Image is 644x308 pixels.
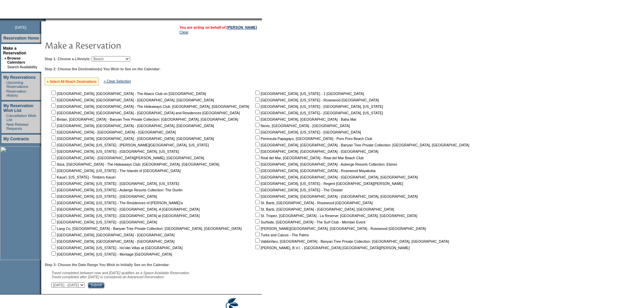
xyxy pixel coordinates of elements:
span: You are acting on behalf of: [180,25,257,29]
nobr: [GEOGRAPHIC_DATA], [GEOGRAPHIC_DATA] - [GEOGRAPHIC_DATA] [254,149,378,153]
td: · [5,122,6,131]
nobr: [GEOGRAPHIC_DATA], [GEOGRAPHIC_DATA] - Rosewood Mayakoba [254,169,376,173]
b: Step 2: Choose the Destination(s) You Wish to See on the Calendar: [45,67,161,71]
b: » [4,56,6,60]
nobr: [GEOGRAPHIC_DATA], [US_STATE] - [PERSON_NAME][GEOGRAPHIC_DATA], [US_STATE] [50,143,209,147]
nobr: Lang Co, [GEOGRAPHIC_DATA] - Banyan Tree Private Collection: [GEOGRAPHIC_DATA], [GEOGRAPHIC_DATA] [50,227,242,231]
a: Reservation History [6,89,26,97]
nobr: [GEOGRAPHIC_DATA], [GEOGRAPHIC_DATA] - [GEOGRAPHIC_DATA], [GEOGRAPHIC_DATA] [50,137,214,141]
img: blank.gif [46,19,46,21]
b: Step 1: Choose a Lifestyle: [45,57,91,61]
td: · [5,114,6,122]
a: [PERSON_NAME] [227,25,257,29]
nobr: Nevis, [GEOGRAPHIC_DATA] - [GEOGRAPHIC_DATA] [254,124,350,128]
nobr: Turks and Caicos - The Palms [254,233,309,237]
input: Submit [88,282,104,288]
nobr: [GEOGRAPHIC_DATA], [US_STATE] - [GEOGRAPHIC_DATA], [US_STATE] [50,149,179,153]
nobr: [PERSON_NAME], B.V.I. - [GEOGRAPHIC_DATA] [GEOGRAPHIC_DATA][PERSON_NAME] [254,246,410,250]
nobr: [GEOGRAPHIC_DATA], [US_STATE] - Regent [GEOGRAPHIC_DATA][PERSON_NAME] [254,182,403,186]
nobr: St. Tropez, [GEOGRAPHIC_DATA] - La Reserve: [GEOGRAPHIC_DATA], [GEOGRAPHIC_DATA] [254,214,417,218]
nobr: Travel completed after [DATE] is considered an Advanced Reservation. [51,275,165,279]
nobr: [GEOGRAPHIC_DATA], [US_STATE] - Montage [GEOGRAPHIC_DATA] [50,252,172,256]
nobr: [GEOGRAPHIC_DATA], [US_STATE] - [GEOGRAPHIC_DATA] at [GEOGRAPHIC_DATA] [50,214,199,218]
b: Step 3: Choose the Date Range You Wish to Initially See on the Calendar: [45,263,170,267]
nobr: [GEOGRAPHIC_DATA], [US_STATE] - The Residences of [PERSON_NAME]'a [50,201,183,205]
nobr: [GEOGRAPHIC_DATA] - [GEOGRAPHIC_DATA] - [GEOGRAPHIC_DATA] [50,130,176,134]
nobr: Vabbinfaru, [GEOGRAPHIC_DATA] - Banyan Tree Private Collection: [GEOGRAPHIC_DATA], [GEOGRAPHIC_DATA] [254,239,449,243]
nobr: [GEOGRAPHIC_DATA], [US_STATE] - [GEOGRAPHIC_DATA], A [GEOGRAPHIC_DATA] [50,207,199,211]
nobr: [GEOGRAPHIC_DATA], [GEOGRAPHIC_DATA] - [GEOGRAPHIC_DATA] [50,239,174,243]
a: » Select All Beach Destinations [47,79,97,84]
nobr: Surfside, [GEOGRAPHIC_DATA] - The Surf Club - Member Event [254,220,365,224]
nobr: [GEOGRAPHIC_DATA], [GEOGRAPHIC_DATA] - [GEOGRAPHIC_DATA] [50,233,174,237]
nobr: [PERSON_NAME][GEOGRAPHIC_DATA], [GEOGRAPHIC_DATA] - Rosewood [GEOGRAPHIC_DATA] [254,227,426,231]
a: My Reservation Wish List [3,103,33,113]
nobr: Peninsula Papagayo, [GEOGRAPHIC_DATA] - Poro Poro Beach Club [254,137,372,141]
nobr: [GEOGRAPHIC_DATA], [GEOGRAPHIC_DATA] - [GEOGRAPHIC_DATA] and Residences [GEOGRAPHIC_DATA] [50,111,240,115]
span: Travel completed between now and [DATE] qualifies as a Space Available Reservation. [51,271,190,275]
nobr: [GEOGRAPHIC_DATA], [US_STATE] - Rosewood [GEOGRAPHIC_DATA] [254,98,379,102]
nobr: [GEOGRAPHIC_DATA], [US_STATE] - The Islands of [GEOGRAPHIC_DATA] [50,169,181,173]
a: Browse Calendars [7,56,25,64]
nobr: Kaua'i, [US_STATE] - Timbers Kaua'i [50,175,116,179]
a: Upcoming Reservations [6,80,28,89]
nobr: Bintan, [GEOGRAPHIC_DATA] - Banyan Tree Private Collection: [GEOGRAPHIC_DATA], [GEOGRAPHIC_DATA] [50,117,238,121]
a: My Reservations [3,75,35,80]
a: Search Availability [7,65,37,69]
nobr: [GEOGRAPHIC_DATA], [GEOGRAPHIC_DATA] - [GEOGRAPHIC_DATA], [GEOGRAPHIC_DATA] [254,175,418,179]
nobr: [GEOGRAPHIC_DATA], [GEOGRAPHIC_DATA] - [GEOGRAPHIC_DATA], [GEOGRAPHIC_DATA] [50,124,214,128]
img: pgTtlMakeReservation.gif [45,38,180,52]
nobr: [GEOGRAPHIC_DATA], [US_STATE] - [GEOGRAPHIC_DATA], [US_STATE] [50,182,179,186]
nobr: [GEOGRAPHIC_DATA] - [GEOGRAPHIC_DATA][PERSON_NAME], [GEOGRAPHIC_DATA] [50,156,204,160]
nobr: Real del Mar, [GEOGRAPHIC_DATA] - Real del Mar Beach Club [254,156,364,160]
nobr: St. Barts, [GEOGRAPHIC_DATA] - Rosewood [GEOGRAPHIC_DATA] [254,201,373,205]
a: Cancellation Wish List [6,114,36,122]
a: My Contracts [3,137,29,141]
td: · [5,80,6,89]
nobr: [GEOGRAPHIC_DATA], [GEOGRAPHIC_DATA] - Baha Mar [254,117,356,121]
nobr: St. Barts, [GEOGRAPHIC_DATA] - [GEOGRAPHIC_DATA], [GEOGRAPHIC_DATA] [254,207,394,211]
nobr: [GEOGRAPHIC_DATA], [GEOGRAPHIC_DATA] - [GEOGRAPHIC_DATA], [GEOGRAPHIC_DATA] [50,98,214,102]
nobr: [GEOGRAPHIC_DATA], [US_STATE] - 1 [GEOGRAPHIC_DATA] [254,92,364,96]
a: New Release Requests [6,122,28,131]
nobr: [GEOGRAPHIC_DATA], [GEOGRAPHIC_DATA] - Banyan Tree Private Collection: [GEOGRAPHIC_DATA], [GEOGRA... [254,143,469,147]
a: Make a Reservation [3,46,26,55]
nobr: [GEOGRAPHIC_DATA], [GEOGRAPHIC_DATA] - [GEOGRAPHIC_DATA], [GEOGRAPHIC_DATA] [254,194,418,198]
a: » Clear Selection [104,79,131,83]
nobr: [GEOGRAPHIC_DATA], [US_STATE] - [GEOGRAPHIC_DATA], [US_STATE] [254,104,383,109]
nobr: [GEOGRAPHIC_DATA], [US_STATE] - [GEOGRAPHIC_DATA] [50,194,157,198]
nobr: [GEOGRAPHIC_DATA], [US_STATE] - [GEOGRAPHIC_DATA] [50,220,157,224]
span: [DATE] [15,25,26,29]
nobr: [GEOGRAPHIC_DATA], [US_STATE] - The Cloister [254,188,343,192]
nobr: [GEOGRAPHIC_DATA], [GEOGRAPHIC_DATA] - The Abaco Club on [GEOGRAPHIC_DATA] [50,92,206,96]
img: promoShadowLeftCorner.gif [43,19,46,21]
nobr: [GEOGRAPHIC_DATA], [US_STATE] - [GEOGRAPHIC_DATA], [US_STATE] [254,111,383,115]
nobr: [GEOGRAPHIC_DATA], [US_STATE] - Auberge Resorts Collection: The Dunlin [50,188,183,192]
td: · [4,65,6,69]
nobr: [GEOGRAPHIC_DATA], [GEOGRAPHIC_DATA] - Auberge Resorts Collection: Etereo [254,162,397,166]
td: · [5,89,6,97]
nobr: [GEOGRAPHIC_DATA], [GEOGRAPHIC_DATA] - The Hideaways Club: [GEOGRAPHIC_DATA], [GEOGRAPHIC_DATA] [50,104,249,109]
nobr: [GEOGRAPHIC_DATA], [US_STATE] - [GEOGRAPHIC_DATA] [254,130,361,134]
a: Clear [180,30,188,34]
a: Reservation Home [3,36,39,41]
nobr: [GEOGRAPHIC_DATA], [US_STATE] - Ho'olei Villas at [GEOGRAPHIC_DATA] [50,246,183,250]
nobr: Ibiza, [GEOGRAPHIC_DATA] - The Hideaways Club: [GEOGRAPHIC_DATA], [GEOGRAPHIC_DATA] [50,162,219,166]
